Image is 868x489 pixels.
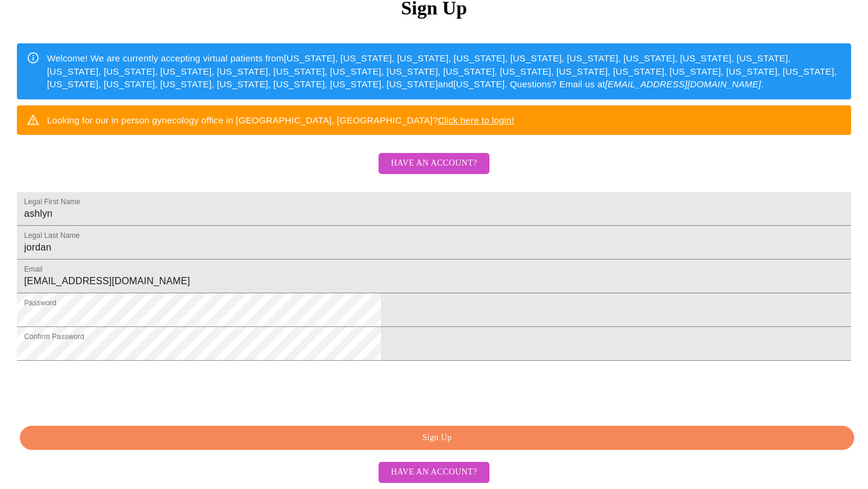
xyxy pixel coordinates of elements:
[391,156,477,171] span: Have an account?
[47,47,841,95] div: Welcome! We are currently accepting virtual patients from [US_STATE], [US_STATE], [US_STATE], [US...
[379,153,489,174] button: Have an account?
[47,109,514,131] div: Looking for our in person gynecology office in [GEOGRAPHIC_DATA], [GEOGRAPHIC_DATA]?
[438,115,514,125] a: Click here to login!
[391,465,477,480] span: Have an account?
[20,426,854,450] button: Sign Up
[605,79,761,89] em: [EMAIL_ADDRESS][DOMAIN_NAME]
[376,166,492,176] a: Have an account?
[34,431,840,446] span: Sign Up
[379,462,489,483] button: Have an account?
[376,466,492,476] a: Have an account?
[17,367,200,414] iframe: reCAPTCHA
